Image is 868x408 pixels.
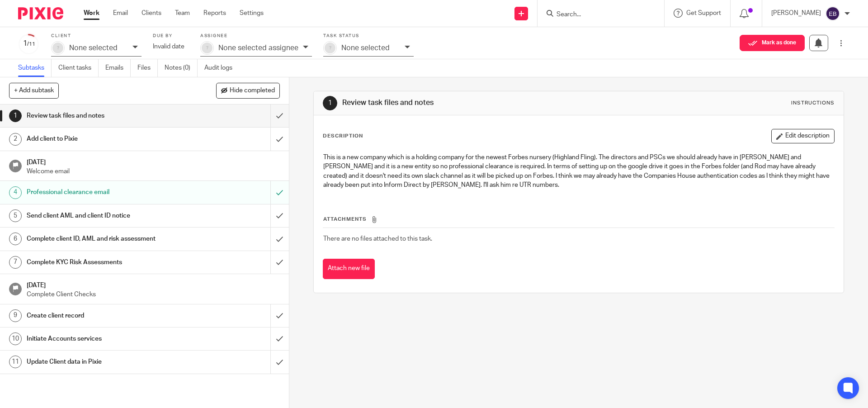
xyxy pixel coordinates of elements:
[325,43,335,53] div: ?
[165,59,198,77] a: Notes (0)
[218,44,298,52] p: None selected assignee
[686,10,721,16] span: Get Support
[27,256,183,269] h1: Complete KYC Risk Assessments
[27,167,280,176] p: Welcome email
[323,33,414,39] label: Task status
[51,33,142,39] label: Client
[9,232,22,245] div: 6
[27,309,183,323] h1: Create client record
[342,98,598,108] h1: Review task files and notes
[323,96,337,110] div: 1
[740,35,805,51] button: Mark as done
[27,279,280,290] h1: [DATE]
[142,9,161,18] a: Clients
[52,43,63,53] div: ?
[341,44,390,52] p: None selected
[9,133,22,146] div: 2
[58,59,99,77] a: Client tasks
[204,59,239,77] a: Audit logs
[153,33,189,39] label: Due by
[137,59,158,77] a: Files
[175,9,190,18] a: Team
[323,236,432,242] span: There are no files attached to this task.
[27,290,280,299] p: Complete Client Checks
[9,256,22,269] div: 7
[9,332,22,345] div: 10
[323,217,367,222] span: Attachments
[9,356,22,368] div: 11
[27,332,183,346] h1: Initiate Accounts services
[27,156,280,167] h1: [DATE]
[9,186,22,199] div: 4
[18,7,63,19] img: Pixie
[791,100,835,107] div: Instructions
[9,209,22,222] div: 5
[27,42,35,47] small: /11
[323,259,375,279] button: Attach new file
[9,109,22,122] div: 1
[216,83,280,98] button: Hide completed
[27,209,183,223] h1: Send client AML and client ID notice
[771,129,835,143] button: Edit description
[203,9,226,18] a: Reports
[323,153,834,190] p: This is a new company which is a holding company for the newest Forbes nursery (Highland Fling). ...
[202,43,212,53] div: ?
[771,9,821,18] p: [PERSON_NAME]
[113,9,128,18] a: Email
[27,109,183,123] h1: Review task files and notes
[27,132,183,146] h1: Add client to Pixie
[153,43,184,50] span: Invalid date
[9,309,22,322] div: 9
[84,9,99,18] a: Work
[69,44,118,52] p: None selected
[27,232,183,246] h1: Complete client ID, AML and risk assessment
[230,87,275,95] span: Hide completed
[18,38,40,49] div: 1
[105,59,131,77] a: Emails
[826,6,840,21] img: svg%3E
[27,185,183,199] h1: Professional clearance email
[762,40,796,46] span: Mark as done
[556,11,637,19] input: Search
[18,59,52,77] a: Subtasks
[9,83,59,98] button: + Add subtask
[27,355,183,369] h1: Update Client data in Pixie
[200,33,312,39] label: Assignee
[240,9,264,18] a: Settings
[323,133,363,140] p: Description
